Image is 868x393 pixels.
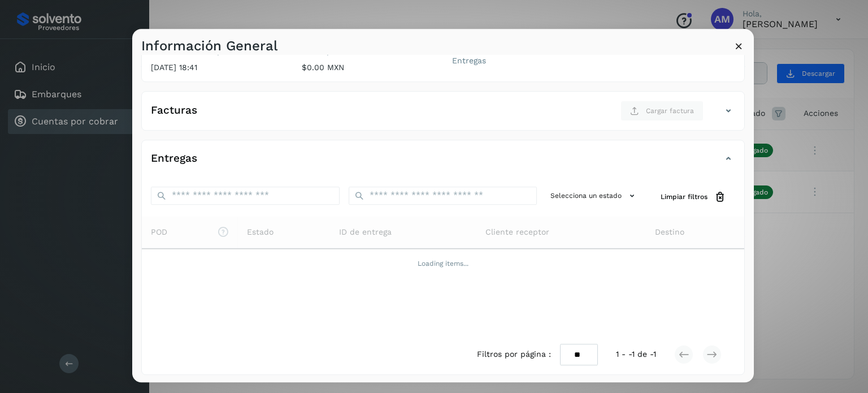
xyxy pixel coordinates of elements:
[141,38,277,54] h3: Información General
[142,101,744,130] div: FacturasCargar factura
[661,192,708,202] span: Limpiar filtros
[339,226,392,238] span: ID de entrega
[247,226,274,238] span: Estado
[151,63,284,72] p: [DATE] 18:41
[655,226,684,238] span: Destino
[142,249,744,278] td: Loading items...
[452,56,585,66] label: Entregas
[485,226,549,238] span: Cliente receptor
[652,187,735,208] button: Limpiar filtros
[151,226,229,238] span: POD
[620,101,704,121] button: Cargar factura
[142,149,744,178] div: Entregas
[302,63,435,72] p: $0.00 MXN
[151,153,197,166] h4: Entregas
[546,187,643,205] button: Selecciona un estado
[616,349,656,361] span: 1 - -1 de -1
[477,349,551,361] span: Filtros por página :
[151,105,197,118] h4: Facturas
[646,106,694,116] span: Cargar factura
